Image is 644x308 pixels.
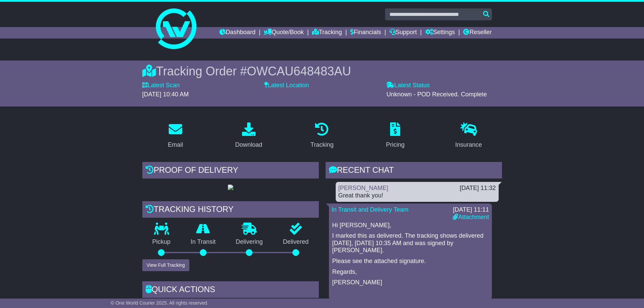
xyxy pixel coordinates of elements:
[264,27,304,39] a: Quote/Book
[247,64,351,78] span: OWCAU648483AU
[332,206,409,213] a: In Transit and Delivery Team
[425,27,455,39] a: Settings
[389,27,417,39] a: Support
[382,120,409,152] a: Pricing
[460,185,496,192] div: [DATE] 11:32
[463,27,492,39] a: Reseller
[231,120,267,152] a: Download
[235,140,262,149] div: Download
[142,162,319,180] div: Proof of Delivery
[142,82,180,89] label: Latest Scan
[332,258,488,265] p: Please see the attached signature.
[181,238,226,246] p: In Transit
[455,140,482,149] div: Insurance
[386,140,405,149] div: Pricing
[310,140,333,149] div: Tracking
[332,222,488,229] p: Hi [PERSON_NAME],
[228,185,233,190] img: GetPodImage
[332,232,488,254] p: I marked this as delivered. The tracking shows delivered [DATE], [DATE] 10:35 AM and was signed b...
[219,27,256,39] a: Dashboard
[386,91,487,98] span: Unknown - POD Received. Complete
[338,185,388,191] a: [PERSON_NAME]
[111,300,209,306] span: © One World Courier 2025. All rights reserved.
[332,268,488,276] p: Regards,
[168,140,183,149] div: Email
[451,120,486,152] a: Insurance
[453,206,489,214] div: [DATE] 11:11
[306,120,338,152] a: Tracking
[226,238,273,246] p: Delivering
[264,82,309,89] label: Latest Location
[163,120,187,152] a: Email
[142,281,319,300] div: Quick Actions
[142,259,189,271] button: View Full Tracking
[312,27,342,39] a: Tracking
[142,91,189,98] span: [DATE] 10:40 AM
[326,162,502,180] div: RECENT CHAT
[386,82,430,89] label: Latest Status
[142,64,502,78] div: Tracking Order #
[338,192,496,199] div: Great thank you!
[332,279,488,286] p: [PERSON_NAME]
[350,27,381,39] a: Financials
[142,201,319,219] div: Tracking history
[273,238,319,246] p: Delivered
[453,214,489,220] a: Attachment
[142,238,181,246] p: Pickup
